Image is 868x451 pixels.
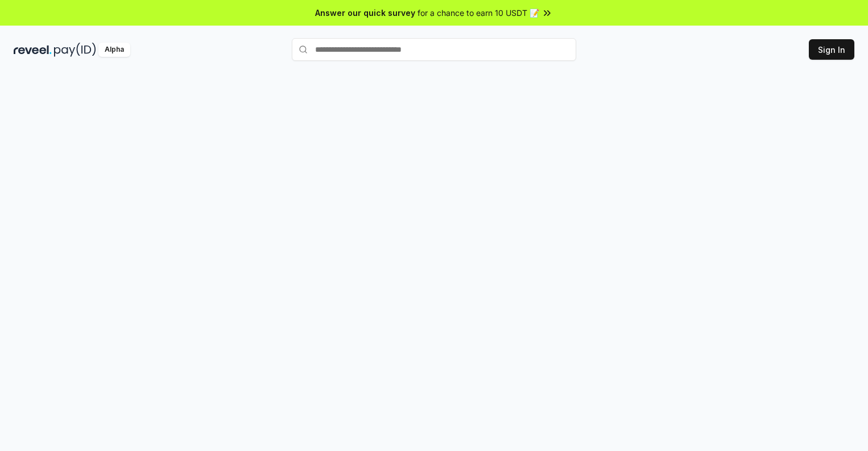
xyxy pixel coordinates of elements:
[14,43,52,57] img: reveel_dark
[98,43,130,57] div: Alpha
[418,7,539,19] span: for a chance to earn 10 USDT 📝
[315,7,415,19] span: Answer our quick survey
[809,39,854,60] button: Sign In
[54,43,96,57] img: pay_id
